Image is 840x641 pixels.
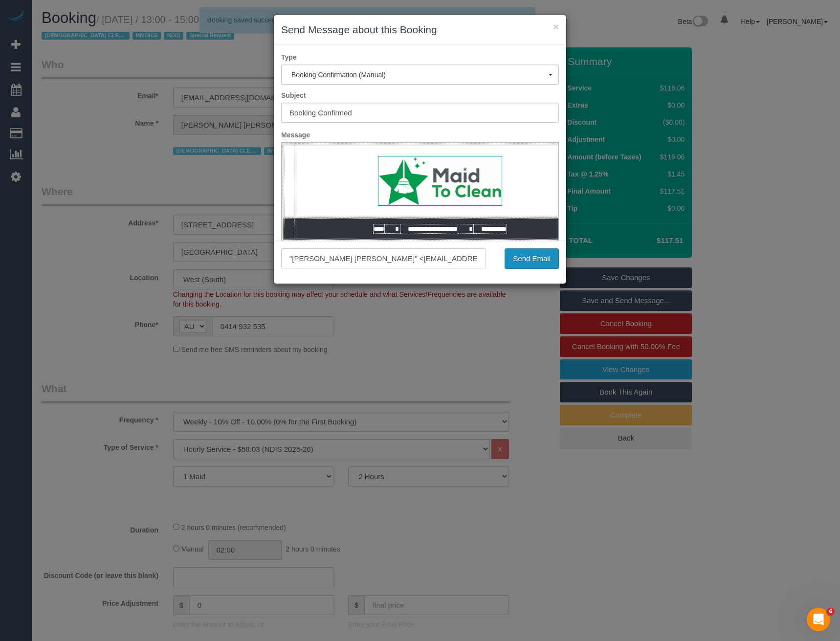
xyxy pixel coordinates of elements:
[553,22,559,32] button: ×
[291,71,549,79] span: Booking Confirmation (Manual)
[274,52,566,62] label: Type
[274,90,566,100] label: Subject
[827,608,835,616] span: 6
[281,65,559,85] button: Booking Confirmation (Manual)
[281,103,559,123] input: Subject
[807,608,830,631] iframe: Intercom live chat
[281,22,559,37] h3: Send Message about this Booking
[274,130,566,140] label: Message
[282,143,558,295] iframe: Rich Text Editor, editor1
[505,248,559,269] button: Send Email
